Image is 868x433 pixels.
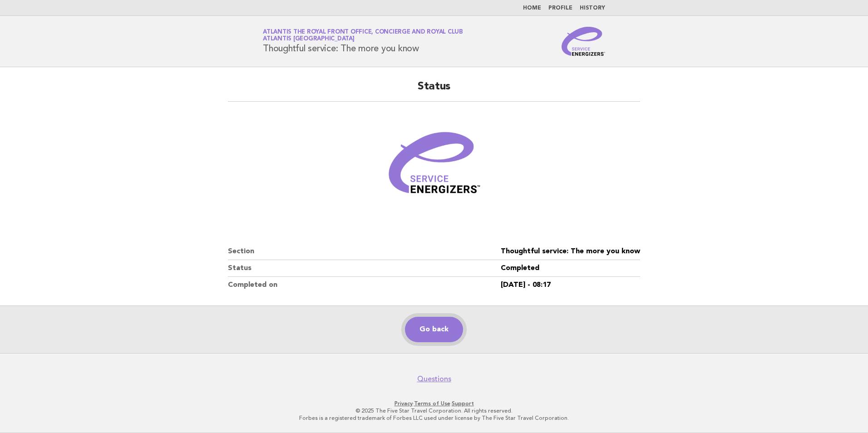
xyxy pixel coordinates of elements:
a: Go back [405,317,463,342]
p: · · [156,400,712,407]
dt: Section [228,243,501,260]
h1: Thoughtful service: The more you know [263,30,463,53]
span: Atlantis [GEOGRAPHIC_DATA] [263,36,355,42]
img: Service Energizers [562,27,605,56]
dd: Completed [501,260,640,277]
dt: Completed on [228,277,501,293]
a: Support [452,400,474,407]
p: Forbes is a registered trademark of Forbes LLC used under license by The Five Star Travel Corpora... [156,414,712,422]
a: Profile [548,5,572,11]
dd: Thoughtful service: The more you know [501,243,640,260]
img: Verified [380,113,488,221]
dd: [DATE] - 08:17 [501,277,640,293]
a: History [580,5,605,11]
a: Questions [417,374,451,384]
a: Privacy [395,400,413,407]
a: Home [523,5,541,11]
a: Atlantis The Royal Front Office, Concierge and Royal ClubAtlantis [GEOGRAPHIC_DATA] [263,29,463,42]
dt: Status [228,260,501,277]
a: Terms of Use [414,400,450,407]
p: © 2025 The Five Star Travel Corporation. All rights reserved. [156,407,712,414]
h2: Status [228,79,640,102]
